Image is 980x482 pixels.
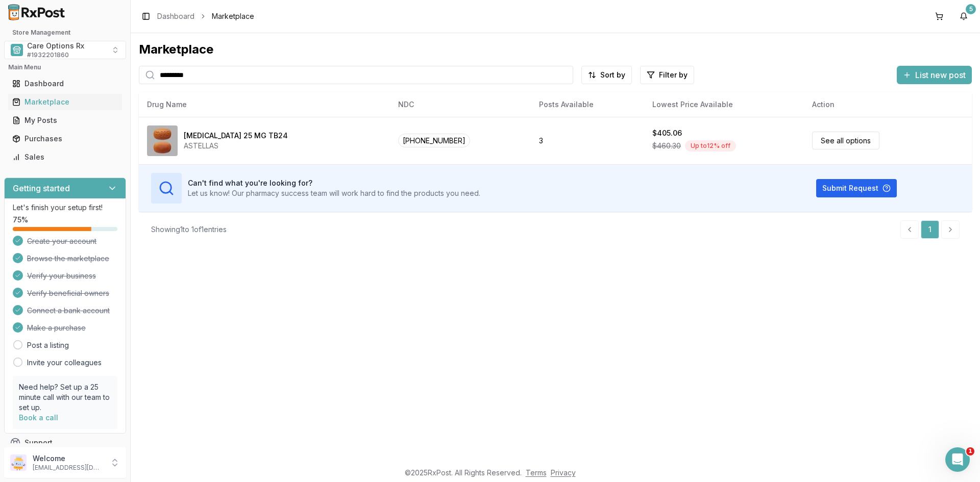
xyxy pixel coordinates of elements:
span: Sort by [600,70,625,80]
a: My Posts [8,111,122,130]
button: Marketplace [4,94,126,110]
img: User avatar [10,454,27,471]
span: Care Options Rx [27,41,84,51]
div: Sales [12,152,118,162]
nav: breadcrumb [157,11,254,21]
a: Purchases [8,130,122,148]
div: ASTELLAS [184,141,288,151]
h3: Getting started [13,182,70,194]
a: Dashboard [157,11,194,21]
a: Post a listing [27,340,69,350]
h2: Store Management [4,29,126,37]
span: Filter by [659,70,688,80]
th: Drug Name [139,92,390,117]
a: See all options [812,132,879,149]
span: 75 % [13,215,28,225]
button: My Posts [4,112,126,129]
h2: Main Menu [8,63,122,71]
th: Action [804,92,972,117]
span: $460.30 [652,141,681,151]
button: Dashboard [4,75,126,92]
iframe: Intercom live chat [945,447,970,472]
span: Verify your business [27,271,96,281]
p: Welcome [33,453,104,464]
div: Dashboard [12,79,118,89]
div: Marketplace [12,97,118,107]
button: Filter by [640,66,694,84]
button: Sales [4,149,126,165]
span: Verify beneficial owners [27,288,109,298]
span: Connect a bank account [27,306,110,316]
a: Sales [8,148,122,166]
button: Submit Request [816,179,897,197]
nav: pagination [900,220,960,239]
span: Make a purchase [27,323,86,333]
h3: Can't find what you're looking for? [188,178,480,188]
a: Book a call [19,413,58,422]
img: RxPost Logo [4,4,69,20]
button: List new post [897,66,972,84]
td: 3 [531,117,644,164]
span: Marketplace [212,11,254,21]
span: 1 [966,447,974,455]
div: Up to 12 % off [685,140,736,151]
div: Marketplace [139,41,972,58]
p: Let us know! Our pharmacy success team will work hard to find the products you need. [188,188,480,198]
div: [MEDICAL_DATA] 25 MG TB24 [184,131,288,141]
th: NDC [390,92,531,117]
button: Sort by [581,66,632,84]
th: Lowest Price Available [644,92,804,117]
div: $405.06 [652,128,682,138]
button: 5 [955,8,972,24]
button: Purchases [4,131,126,147]
a: Dashboard [8,74,122,93]
a: Invite your colleagues [27,358,102,368]
span: [PHONE_NUMBER] [398,134,470,147]
a: Marketplace [8,93,122,111]
a: 1 [921,220,939,239]
div: My Posts [12,115,118,125]
button: Select a view [4,41,126,59]
img: Myrbetriq 25 MG TB24 [147,125,178,156]
a: Terms [526,468,547,477]
span: Browse the marketplace [27,253,109,264]
a: Privacy [551,468,576,477]
span: Create your account [27,236,96,246]
a: List new post [897,71,972,81]
p: Let's finish your setup first! [13,202,117,213]
button: Support [4,434,126,452]
span: List new post [915,69,966,81]
p: [EMAIL_ADDRESS][DOMAIN_NAME] [33,464,104,472]
p: Need help? Set up a 25 minute call with our team to set up. [19,382,111,413]
div: Purchases [12,134,118,144]
div: Showing 1 to 1 of 1 entries [151,224,227,235]
th: Posts Available [531,92,644,117]
div: 5 [966,4,976,14]
span: # 1932201860 [27,51,69,59]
